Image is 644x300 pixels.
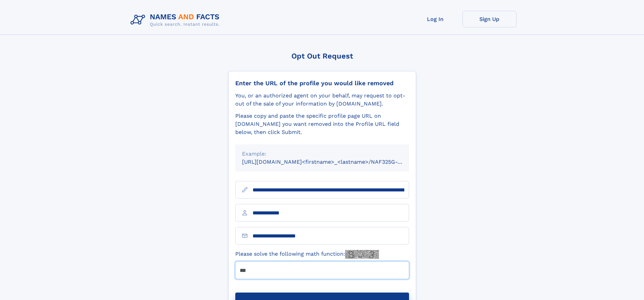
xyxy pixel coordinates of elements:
div: Opt Out Request [228,52,416,60]
div: You, or an authorized agent on your behalf, may request to opt-out of the sale of your informatio... [235,92,409,108]
label: Please solve the following math function: [235,250,379,259]
a: Sign Up [462,11,517,27]
a: Log In [408,11,462,27]
div: Example: [242,150,402,158]
small: [URL][DOMAIN_NAME]<firstname>_<lastname>/NAF325G-xxxxxxxx [242,159,422,165]
div: Please copy and paste the specific profile page URL on [DOMAIN_NAME] you want removed into the Pr... [235,112,409,136]
div: Enter the URL of the profile you would like removed [235,79,409,87]
img: Logo Names and Facts [128,11,225,29]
